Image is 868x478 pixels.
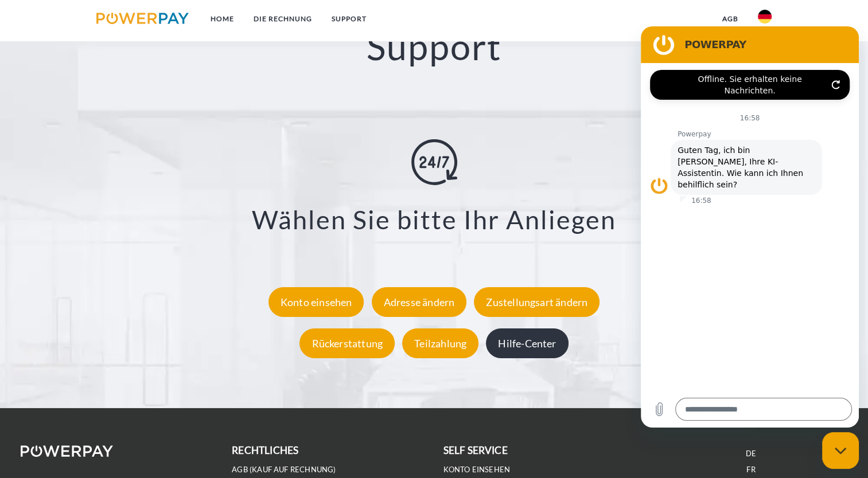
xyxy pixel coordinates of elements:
[232,444,298,456] b: rechtliches
[369,295,470,308] a: Adresse ändern
[471,295,602,308] a: Zustellungsart ändern
[297,336,398,349] a: Rückerstattung
[44,24,825,69] h2: Support
[299,328,395,358] div: Rückerstattung
[746,449,756,459] a: DE
[232,465,336,475] a: AGB (Kauf auf Rechnung)
[443,444,508,456] b: self service
[474,287,600,316] div: Zustellungsart ändern
[486,328,568,358] div: Hilfe-Center
[399,336,481,349] a: Teilzahlung
[372,287,467,316] div: Adresse ändern
[58,203,811,236] h3: Wählen Sie bitte Ihr Anliegen
[822,432,859,469] iframe: Schaltfläche zum Öffnen des Messaging-Fensters; Konversation läuft
[201,9,244,29] a: Home
[758,10,772,23] img: de
[402,328,478,358] div: Teilzahlung
[411,139,457,185] img: online-shopping.svg
[641,26,859,428] iframe: Messaging-Fenster
[322,9,376,29] a: SUPPORT
[483,336,571,349] a: Hilfe-Center
[746,465,755,475] a: FR
[244,9,322,29] a: DIE RECHNUNG
[443,465,511,475] a: Konto einsehen
[268,287,364,316] div: Konto einsehen
[713,9,748,29] a: agb
[21,445,113,457] img: logo-powerpay-white.svg
[96,13,189,24] img: logo-powerpay.svg
[266,295,367,308] a: Konto einsehen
